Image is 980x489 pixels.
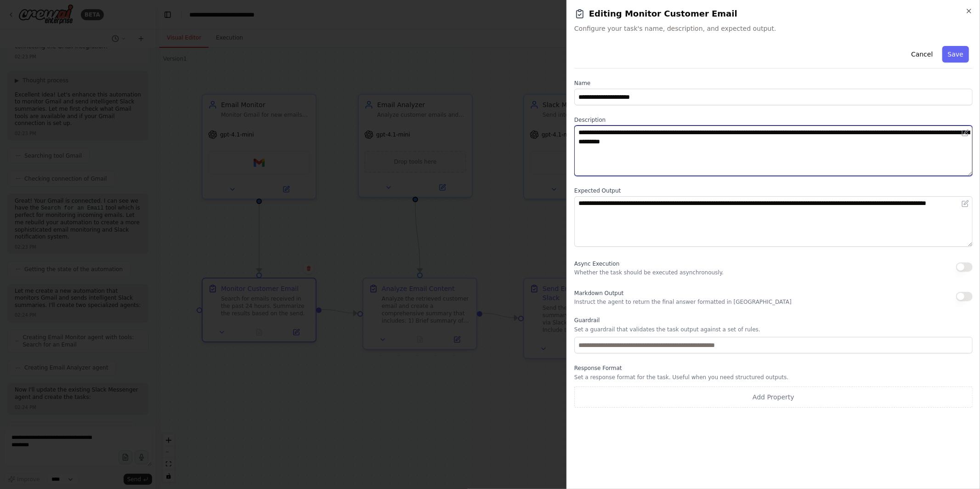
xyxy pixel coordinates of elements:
label: Response Format [574,364,973,372]
button: Cancel [906,46,938,63]
label: Expected Output [574,187,973,194]
p: Instruct the agent to return the final answer formatted in [GEOGRAPHIC_DATA] [574,298,792,306]
p: Set a guardrail that validates the task output against a set of rules. [574,326,973,333]
p: Whether the task should be executed asynchronously. [574,269,724,276]
button: Save [942,46,969,63]
button: Open in editor [960,198,971,209]
span: Configure your task's name, description, and expected output. [574,24,973,33]
label: Guardrail [574,317,973,324]
label: Name [574,80,973,87]
span: Markdown Output [574,290,623,296]
span: Async Execution [574,261,619,267]
label: Description [574,116,973,124]
button: Add Property [574,387,973,408]
h2: Editing Monitor Customer Email [574,7,973,20]
button: Open in editor [960,127,971,138]
p: Set a response format for the task. Useful when you need structured outputs. [574,374,973,381]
